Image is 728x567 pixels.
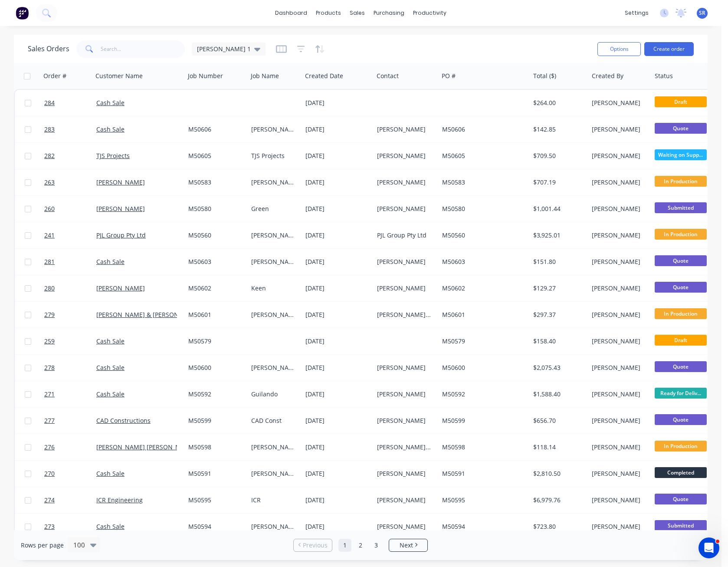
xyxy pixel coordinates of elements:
[442,204,522,213] div: M50580
[21,541,64,550] span: Rows per page
[442,231,522,240] div: M50560
[305,284,370,293] div: [DATE]
[442,152,522,160] div: M50605
[44,99,55,107] span: 284
[377,363,432,372] div: [PERSON_NAME]
[96,522,125,531] a: Cash Sale
[655,388,707,399] span: Ready for Deliv...
[188,125,242,134] div: M50606
[698,537,719,558] iframe: Intercom live chat
[377,178,432,187] div: [PERSON_NAME]
[655,282,707,293] span: Quote
[96,204,145,213] a: [PERSON_NAME]
[44,461,96,487] a: 270
[44,152,55,160] span: 282
[44,257,55,266] span: 281
[369,7,409,20] div: purchasing
[305,416,370,425] div: [DATE]
[655,414,707,425] span: Quote
[44,310,55,319] span: 279
[44,390,55,399] span: 271
[96,416,151,425] a: CAD Constructions
[377,416,432,425] div: [PERSON_NAME]
[592,152,645,160] div: [PERSON_NAME]
[44,469,55,478] span: 270
[389,541,427,550] a: Next page
[442,72,456,80] div: PO #
[188,522,242,531] div: M50594
[197,44,251,53] span: [PERSON_NAME] 1
[592,204,645,213] div: [PERSON_NAME]
[251,390,296,399] div: Guilando
[655,335,707,346] span: Draft
[251,178,296,187] div: [PERSON_NAME]
[592,99,645,107] div: [PERSON_NAME]
[442,363,522,372] div: M50600
[96,390,125,398] a: Cash Sale
[442,390,522,399] div: M50592
[305,72,343,80] div: Created Date
[305,152,370,160] div: [DATE]
[44,275,96,301] a: 280
[377,72,399,80] div: Contact
[377,152,432,160] div: [PERSON_NAME]
[271,7,312,20] a: dashboard
[655,520,707,531] span: Submitted
[592,469,645,478] div: [PERSON_NAME]
[188,72,223,80] div: Job Number
[655,96,707,107] span: Draft
[305,178,370,187] div: [DATE]
[442,178,522,187] div: M50583
[655,467,707,478] span: Completed
[44,443,55,452] span: 276
[96,99,125,107] a: Cash Sale
[377,443,432,452] div: [PERSON_NAME] [PERSON_NAME]
[305,363,370,372] div: [DATE]
[592,363,645,372] div: [PERSON_NAME]
[44,249,96,275] a: 281
[44,514,96,540] a: 273
[442,469,522,478] div: M50591
[251,72,279,80] div: Job Name
[644,42,694,56] button: Create order
[96,363,125,372] a: Cash Sale
[44,302,96,328] a: 279
[533,496,582,504] div: $6,979.76
[188,204,242,213] div: M50580
[442,257,522,266] div: M50603
[305,310,370,319] div: [DATE]
[188,152,242,160] div: M50605
[96,257,125,266] a: Cash Sale
[377,496,432,504] div: [PERSON_NAME]
[96,152,130,160] a: TJS Projects
[442,496,522,504] div: M50595
[377,257,432,266] div: [PERSON_NAME]
[655,361,707,372] span: Quote
[533,99,582,107] div: $264.00
[16,7,29,20] img: Factory
[305,522,370,531] div: [DATE]
[44,284,55,293] span: 280
[533,284,582,293] div: $129.27
[44,381,96,407] a: 271
[655,441,707,452] span: In Production
[592,390,645,399] div: [PERSON_NAME]
[655,123,707,134] span: Quote
[533,469,582,478] div: $2,810.50
[699,9,705,17] span: SR
[533,204,582,213] div: $1,001.44
[188,363,242,372] div: M50600
[251,496,296,504] div: ICR
[442,522,522,531] div: M50594
[290,539,431,552] ul: Pagination
[377,310,432,319] div: [PERSON_NAME] & [PERSON_NAME]
[188,390,242,399] div: M50592
[44,522,55,531] span: 273
[44,434,96,460] a: 276
[188,178,242,187] div: M50583
[377,125,432,134] div: [PERSON_NAME]
[44,169,96,195] a: 263
[409,7,451,20] div: productivity
[655,229,707,240] span: In Production
[188,284,242,293] div: M50602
